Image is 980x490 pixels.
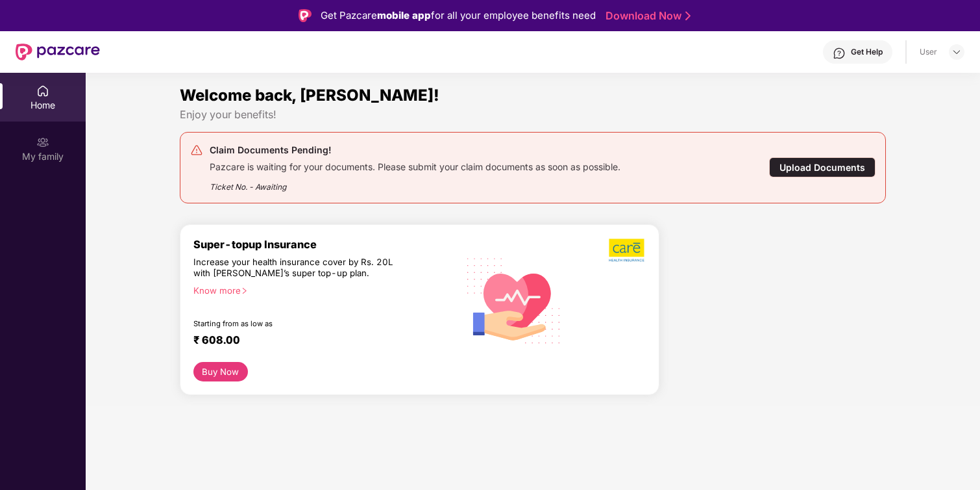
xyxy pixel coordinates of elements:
[36,136,49,149] img: svg+xml;base64,PHN2ZyB3aWR0aD0iMjAiIGhlaWdodD0iMjAiIHZpZXdCb3g9IjAgMCAyMCAyMCIgZmlsbD0ibm9uZSIgeG...
[193,319,402,328] div: Starting from as low as
[210,142,620,158] div: Claim Documents Pending!
[193,362,248,381] button: Buy Now
[851,47,883,57] div: Get Help
[951,47,962,57] img: svg+xml;base64,PHN2ZyBpZD0iRHJvcGRvd24tMzJ4MzIiIHhtbG5zPSJodHRwOi8vd3d3LnczLm9yZy8yMDAwL3N2ZyIgd2...
[685,9,691,23] img: Stroke
[609,238,646,263] img: b5dec4f62d2307b9de63beb79f102df3.png
[190,144,203,157] img: svg+xml;base64,PHN2ZyB4bWxucz0iaHR0cDovL3d3dy53My5vcmcvMjAwMC9zdmciIHdpZHRoPSIyNCIgaGVpZ2h0PSIyNC...
[606,9,687,23] a: Download Now
[193,333,445,349] div: ₹ 608.00
[210,173,620,193] div: Ticket No. - Awaiting
[920,47,937,57] div: User
[193,285,450,294] div: Know more
[321,8,596,23] div: Get Pazcare for all your employee benefits need
[193,257,401,279] div: Increase your health insurance cover by Rs. 20L with [PERSON_NAME]’s super top-up plan.
[36,84,49,97] img: svg+xml;base64,PHN2ZyBpZD0iSG9tZSIgeG1sbnM9Imh0dHA6Ly93d3cudzMub3JnLzIwMDAvc3ZnIiB3aWR0aD0iMjAiIG...
[16,44,100,60] img: New Pazcare Logo
[210,158,620,173] div: Pazcare is waiting for your documents. Please submit your claim documents as soon as possible.
[180,108,886,122] div: Enjoy your benefits!
[377,9,431,21] strong: mobile app
[769,157,876,177] div: Upload Documents
[458,242,570,357] img: svg+xml;base64,PHN2ZyB4bWxucz0iaHR0cDovL3d3dy53My5vcmcvMjAwMC9zdmciIHhtbG5zOnhsaW5rPSJodHRwOi8vd3...
[180,86,439,105] span: Welcome back, [PERSON_NAME]!
[833,47,846,60] img: svg+xml;base64,PHN2ZyBpZD0iSGVscC0zMngzMiIgeG1sbnM9Imh0dHA6Ly93d3cudzMub3JnLzIwMDAvc3ZnIiB3aWR0aD...
[193,238,458,251] div: Super-topup Insurance
[241,287,248,294] span: right
[299,9,312,22] img: Logo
